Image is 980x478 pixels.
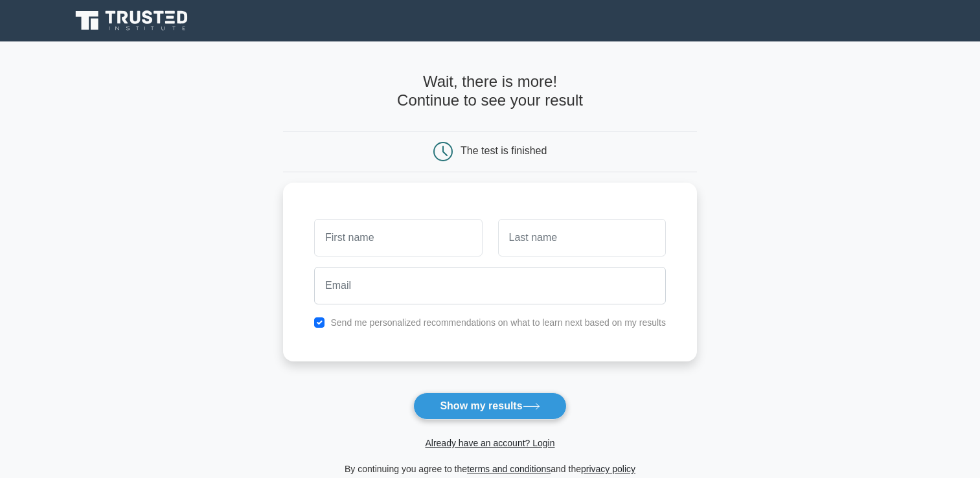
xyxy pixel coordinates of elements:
button: Show my results [413,393,566,420]
a: Already have an account? Login [425,438,554,448]
input: Last name [498,219,666,256]
a: privacy policy [581,464,635,474]
h4: Wait, there is more! Continue to see your result [283,73,697,110]
label: Send me personalized recommendations on what to learn next based on my results [330,317,666,328]
input: Email [314,267,666,304]
div: By continuing you agree to the and the [275,461,705,477]
input: First name [314,219,482,256]
div: The test is finished [461,145,547,156]
a: terms and conditions [467,464,551,474]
